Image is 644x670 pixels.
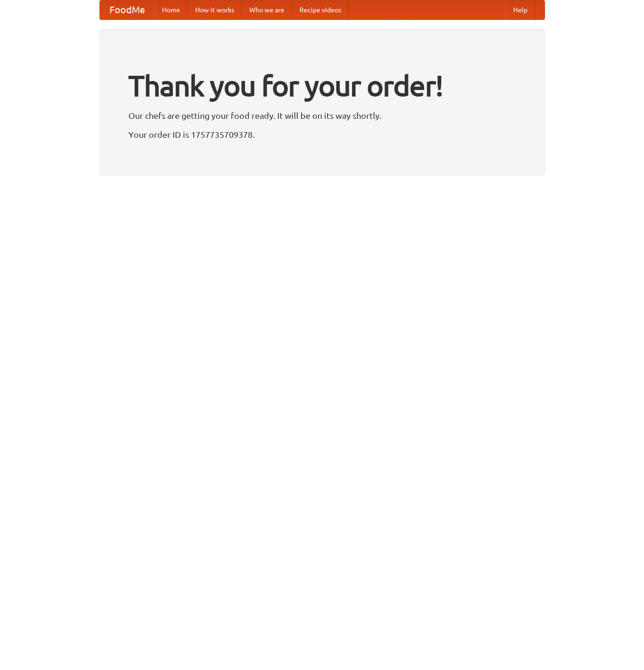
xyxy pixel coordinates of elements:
p: Our chefs are getting your food ready. It will be on its way shortly. [128,108,516,123]
a: Recipe videos [292,0,349,19]
a: Home [154,0,188,19]
a: How it works [188,0,242,19]
h1: Thank you for your order! [128,63,516,108]
a: Help [506,0,535,19]
a: Who we are [242,0,292,19]
p: Your order ID is 1757735709378. [128,127,516,142]
a: FoodMe [100,0,154,19]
